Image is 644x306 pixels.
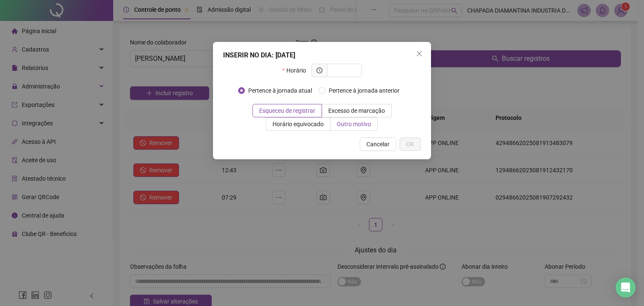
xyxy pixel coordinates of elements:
[273,121,324,127] span: Horário equivocado
[259,107,315,114] span: Esqueceu de registrar
[282,64,311,77] label: Horário
[416,50,423,57] span: close
[366,140,390,149] span: Cancelar
[615,277,636,298] div: Open Intercom Messenger
[328,107,385,114] span: Excesso de marcação
[400,137,421,151] button: OK
[337,121,371,127] span: Outro motivo
[245,86,315,95] span: Pertence à jornada atual
[360,137,396,151] button: Cancelar
[325,86,403,95] span: Pertence à jornada anterior
[223,50,421,60] div: INSERIR NO DIA : [DATE]
[317,67,322,73] span: clock-circle
[413,47,426,60] button: Close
